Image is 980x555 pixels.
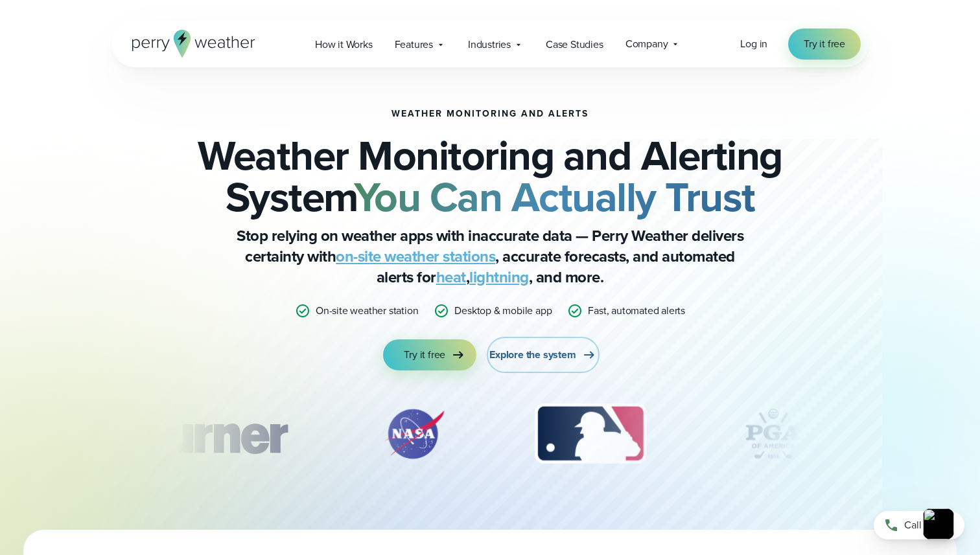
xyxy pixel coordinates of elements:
a: Try it free [383,339,476,370]
h2: Weather Monitoring and Alerting System [176,135,804,218]
p: On-site weather station [316,303,418,319]
a: Log in [740,36,767,52]
div: 1 of 12 [122,402,307,466]
span: Try it free [404,347,445,363]
img: Turner-Construction_1.svg [122,402,307,466]
a: lightning [469,266,529,289]
a: How it Works [304,31,384,58]
img: PGA.svg [721,402,825,466]
a: heat [436,266,466,289]
span: Explore the system [489,347,576,363]
span: How it Works [315,37,373,52]
span: Company [625,36,668,52]
div: slideshow [176,402,804,473]
p: Stop relying on weather apps with inaccurate data — Perry Weather delivers certainty with , accur... [231,225,749,288]
span: Industries [468,37,511,52]
a: Call sales [874,511,964,539]
h1: Weather Monitoring and Alerts [391,109,589,119]
a: Explore the system [489,339,596,370]
img: MLB.svg [522,402,659,466]
div: 4 of 12 [721,402,825,466]
span: Call sales [904,517,947,533]
a: Case Studies [535,31,614,58]
img: NASA.svg [369,402,460,466]
p: Fast, automated alerts [588,303,685,319]
span: Case Studies [546,37,603,52]
span: Try it free [804,36,845,52]
p: Desktop & mobile app [454,303,552,319]
div: 2 of 12 [369,402,460,466]
div: 3 of 12 [522,402,659,466]
a: Try it free [788,28,861,60]
strong: You Can Actually Trust [354,166,755,227]
a: on-site weather stations [336,245,495,268]
span: Features [395,37,433,52]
